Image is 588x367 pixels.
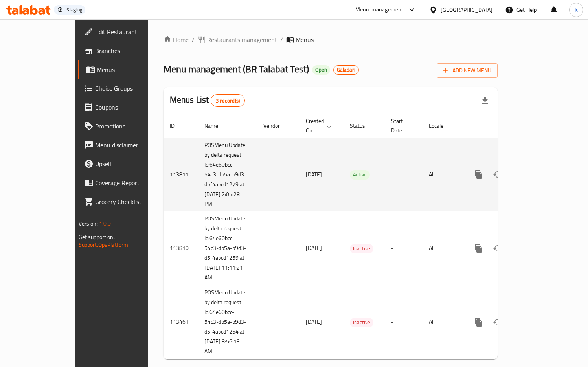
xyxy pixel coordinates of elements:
a: Grocery Checklist [78,192,173,211]
div: Menu-management [355,5,404,15]
span: Galadari [334,66,358,73]
a: Edit Restaurant [78,22,173,41]
td: 113810 [164,211,198,285]
h2: Menus List [170,94,245,107]
li: / [280,35,283,44]
span: Version: [79,218,98,229]
span: Restaurants management [207,35,277,44]
span: Active [350,170,370,179]
th: Actions [463,114,551,138]
span: Open [312,66,330,73]
span: Edit Restaurant [95,27,167,37]
a: Coupons [78,98,173,117]
span: 3 record(s) [211,97,244,105]
button: Add New Menu [437,63,498,78]
td: - [385,211,423,285]
a: Choice Groups [78,79,173,98]
table: enhanced table [164,114,551,360]
span: Menu management ( BR Talabat Test ) [164,60,309,78]
span: Choice Groups [95,84,167,93]
a: Upsell [78,154,173,173]
div: Active [350,170,370,180]
span: [DATE] [306,169,322,180]
div: [GEOGRAPHIC_DATA] [441,6,492,14]
span: Coverage Report [95,178,167,187]
a: Menus [78,60,173,79]
button: Change Status [488,239,507,258]
a: Support.OpsPlatform [79,240,129,250]
span: Menus [296,35,314,44]
span: Inactive [350,318,373,327]
button: more [469,313,488,332]
a: Coverage Report [78,173,173,192]
a: Promotions [78,117,173,136]
td: - [385,138,423,211]
a: Home [164,35,189,44]
span: Start Date [391,116,413,135]
span: [DATE] [306,317,322,327]
span: Created On [306,116,334,135]
span: Promotions [95,121,167,131]
li: / [192,35,195,44]
span: Get support on: [79,232,115,242]
td: 113461 [164,285,198,359]
div: Open [312,65,330,75]
span: Locale [429,121,454,130]
span: ID [170,121,185,130]
span: Inactive [350,244,373,253]
a: Branches [78,41,173,60]
span: Upsell [95,159,167,169]
span: [DATE] [306,243,322,253]
span: Branches [95,46,167,55]
a: Menu disclaimer [78,136,173,154]
td: All [423,138,463,211]
td: All [423,285,463,359]
span: Menu disclaimer [95,140,167,150]
td: POSMenu Update by delta request Id:64e60bcc-54c3-db5a-b9d3-d5f4abcd1279 at [DATE] 2:05:28 PM [198,138,257,211]
span: Status [350,121,375,130]
span: Vendor [263,121,290,130]
td: - [385,285,423,359]
div: Export file [476,91,494,110]
div: Staging [66,7,82,13]
span: Grocery Checklist [95,197,167,206]
button: more [469,239,488,258]
span: Add New Menu [443,66,491,75]
button: Change Status [488,313,507,332]
span: Name [204,121,228,130]
span: K [575,6,578,14]
nav: breadcrumb [164,35,498,44]
button: Change Status [488,165,507,184]
button: more [469,165,488,184]
td: 113811 [164,138,198,211]
span: Coupons [95,103,167,112]
td: All [423,211,463,285]
td: POSMenu Update by delta request Id:64e60bcc-54c3-db5a-b9d3-d5f4abcd1254 at [DATE] 8:56:13 AM [198,285,257,359]
span: Menus [97,65,167,74]
a: Restaurants management [198,35,277,44]
span: 1.0.0 [99,218,111,229]
td: POSMenu Update by delta request Id:64e60bcc-54c3-db5a-b9d3-d5f4abcd1259 at [DATE] 11:11:21 AM [198,211,257,285]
